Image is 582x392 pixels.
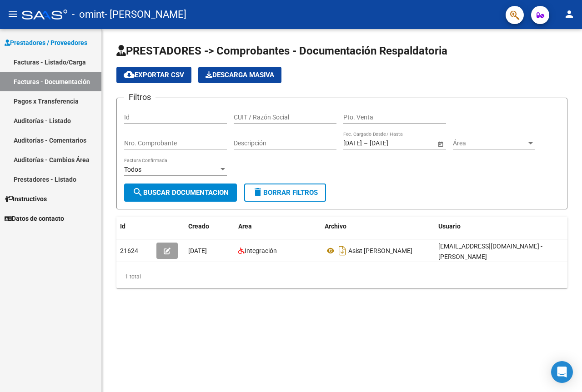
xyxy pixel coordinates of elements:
[336,243,348,258] i: Descargar documento
[198,67,281,83] button: Descarga Masiva
[72,5,105,25] span: - omint
[5,213,64,223] span: Datos de contacto
[124,184,237,202] button: Buscar Documentacion
[364,139,368,147] span: –
[252,189,318,197] span: Borrar Filtros
[325,223,346,230] span: Archivo
[5,194,47,204] span: Instructivos
[124,69,135,80] mat-icon: cloud_download
[343,139,362,147] input: Start date
[105,5,186,25] span: - [PERSON_NAME]
[198,67,281,83] app-download-masive: Descarga masiva de comprobantes (adjuntos)
[124,71,184,79] span: Exportar CSV
[5,38,87,48] span: Prestadores / Proveedores
[132,187,143,198] mat-icon: search
[438,243,542,260] span: [EMAIL_ADDRESS][DOMAIN_NAME] - [PERSON_NAME]
[436,139,445,149] button: Open calendar
[321,217,435,236] datatable-header-cell: Archivo
[7,9,18,20] mat-icon: menu
[116,217,153,236] datatable-header-cell: Id
[564,9,575,20] mat-icon: person
[120,247,138,254] span: 21624
[116,265,567,288] div: 1 total
[453,139,527,147] span: Área
[116,45,447,57] span: PRESTADORES -> Comprobantes - Documentación Respaldatoria
[435,217,571,236] datatable-header-cell: Usuario
[124,91,156,104] h3: Filtros
[252,187,263,198] mat-icon: delete
[370,139,414,147] input: End date
[124,166,141,173] span: Todos
[348,247,412,254] span: Asist [PERSON_NAME]
[185,217,235,236] datatable-header-cell: Creado
[188,247,207,254] span: [DATE]
[120,223,125,230] span: Id
[206,71,274,79] span: Descarga Masiva
[438,223,461,230] span: Usuario
[235,217,321,236] datatable-header-cell: Area
[132,189,229,197] span: Buscar Documentacion
[244,184,326,202] button: Borrar Filtros
[245,247,277,254] span: Integración
[238,223,252,230] span: Area
[116,67,191,83] button: Exportar CSV
[551,361,573,383] div: Open Intercom Messenger
[188,223,209,230] span: Creado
